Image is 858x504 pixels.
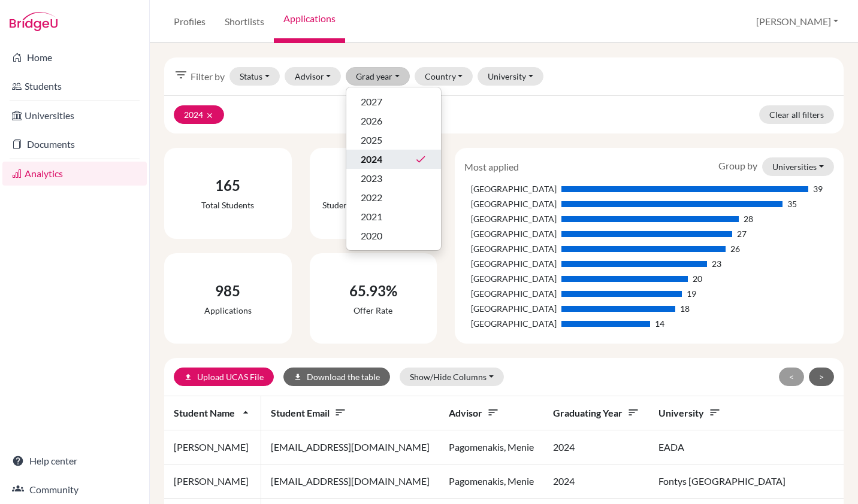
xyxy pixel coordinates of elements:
i: filter_list [174,68,188,82]
div: 985 [204,280,252,302]
i: done [415,153,427,165]
td: Pagomenakis, Menie [439,464,543,499]
a: Clear all filters [759,105,834,124]
a: Students [2,74,147,98]
div: [GEOGRAPHIC_DATA] [464,183,557,195]
div: [GEOGRAPHIC_DATA] [464,198,557,210]
div: Applications [204,304,252,317]
button: 2020 [346,226,441,245]
span: 2022 [361,190,382,205]
span: 2021 [361,210,382,224]
div: 65.93% [349,280,397,302]
div: [GEOGRAPHIC_DATA] [464,257,557,270]
a: Analytics [2,162,147,186]
button: Show/Hide Columns [400,368,504,386]
span: Graduating year [553,407,639,418]
button: downloadDownload the table [283,368,390,386]
button: Country [415,67,473,86]
a: Home [2,45,147,69]
div: 19 [687,287,696,300]
td: 2024 [543,464,649,499]
div: [GEOGRAPHIC_DATA] [464,242,557,255]
button: 2027 [346,92,441,111]
span: 2023 [361,171,382,186]
td: [PERSON_NAME] [164,464,261,499]
button: Status [229,67,280,86]
span: Student name [174,407,252,418]
button: 2022 [346,188,441,207]
div: 23 [712,257,721,270]
div: [GEOGRAPHIC_DATA] [464,227,557,240]
button: Advisor [285,67,342,86]
div: [GEOGRAPHIC_DATA] [464,287,557,300]
div: [GEOGRAPHIC_DATA] [464,317,557,330]
button: Universities [762,157,834,176]
div: Group by [709,157,843,176]
span: 2026 [361,114,382,128]
td: [EMAIL_ADDRESS][DOMAIN_NAME] [261,430,439,464]
span: Advisor [449,407,499,418]
img: Bridge-U [10,12,58,31]
div: [GEOGRAPHIC_DATA] [464,302,557,315]
div: 26 [730,242,740,255]
button: > [809,368,834,386]
button: 2021 [346,207,441,226]
div: 14 [655,317,664,330]
i: sort [487,406,499,418]
button: 2025 [346,130,441,150]
button: < [779,368,804,386]
div: 35 [787,198,797,210]
div: 39 [813,183,823,195]
td: [PERSON_NAME] [164,430,261,464]
i: sort [627,406,639,418]
button: 2026 [346,111,441,130]
div: 165 [201,175,254,196]
span: 2024 [361,152,382,166]
button: 2023 [346,169,441,188]
div: [GEOGRAPHIC_DATA] [464,212,557,225]
span: Student email [271,407,346,418]
button: [PERSON_NAME] [751,10,844,33]
div: [GEOGRAPHIC_DATA] [464,272,557,285]
div: 114 [322,175,424,196]
span: 2027 [361,95,382,109]
i: upload [184,373,192,381]
div: 20 [693,272,702,285]
button: University [478,67,543,86]
span: 2020 [361,229,382,243]
div: 28 [744,212,753,225]
div: Most applied [455,160,528,174]
span: 2025 [361,133,382,147]
td: 2024 [543,430,649,464]
div: Students with applications [322,199,424,211]
a: Community [2,478,147,502]
i: sort [709,406,721,418]
div: 18 [680,302,690,315]
button: 2024clear [174,105,224,124]
div: Offer rate [349,304,397,317]
button: 2024done [346,150,441,169]
a: Universities [2,104,147,127]
td: Pagomenakis, Menie [439,430,543,464]
td: [EMAIL_ADDRESS][DOMAIN_NAME] [261,464,439,499]
span: Filter by [191,69,225,84]
a: uploadUpload UCAS File [174,368,274,386]
button: Grad year [346,67,410,86]
a: Documents [2,132,147,156]
div: Total students [201,199,254,211]
i: download [294,373,302,381]
i: clear [206,111,214,120]
i: sort [334,406,346,418]
span: University [658,407,721,418]
a: Help center [2,449,147,473]
div: 27 [737,227,747,240]
i: arrow_drop_up [240,406,252,418]
div: Grad year [346,87,442,251]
